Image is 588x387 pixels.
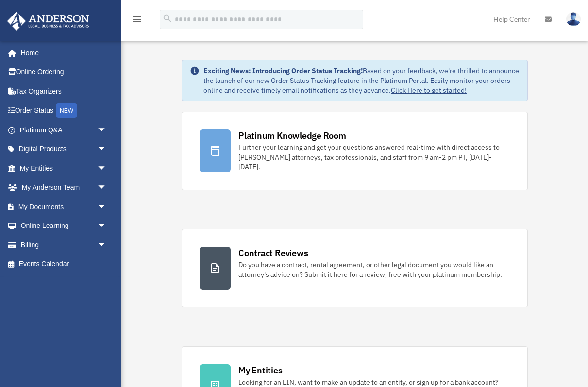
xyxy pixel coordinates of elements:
div: Further your learning and get your questions answered real-time with direct access to [PERSON_NAM... [238,143,510,172]
a: Events Calendar [7,255,121,274]
a: Online Learningarrow_drop_down [7,216,121,236]
a: Online Ordering [7,63,121,82]
div: Platinum Knowledge Room [238,129,346,142]
a: Contract Reviews Do you have a contract, rental agreement, or other legal document you would like... [182,229,528,307]
span: arrow_drop_down [97,159,117,178]
a: Platinum Knowledge Room Further your learning and get your questions answered real-time with dire... [182,112,528,190]
a: My Anderson Teamarrow_drop_down [7,178,121,197]
i: menu [131,14,143,25]
div: Based on your feedback, we're thrilled to announce the launch of our new Order Status Tracking fe... [203,66,520,95]
a: menu [131,17,143,25]
span: arrow_drop_down [97,235,117,255]
span: arrow_drop_down [97,120,117,140]
i: search [162,13,173,24]
span: arrow_drop_down [97,140,117,160]
img: Anderson Advisors Platinum Portal [4,12,92,31]
a: Order StatusNEW [7,101,121,121]
a: My Entitiesarrow_drop_down [7,159,121,178]
a: Digital Productsarrow_drop_down [7,140,121,159]
span: arrow_drop_down [97,197,117,217]
a: Billingarrow_drop_down [7,235,121,255]
a: My Documentsarrow_drop_down [7,197,121,216]
div: Contract Reviews [238,247,308,259]
a: Click Here to get started! [391,86,467,95]
img: User Pic [566,12,581,26]
span: arrow_drop_down [97,216,117,236]
a: Platinum Q&Aarrow_drop_down [7,120,121,140]
div: Do you have a contract, rental agreement, or other legal document you would like an attorney's ad... [238,260,510,279]
a: Home [7,43,117,63]
a: Tax Organizers [7,81,121,101]
strong: Exciting News: Introducing Order Status Tracking! [203,66,363,75]
span: arrow_drop_down [97,178,117,198]
div: NEW [56,103,77,118]
div: My Entities [238,364,282,376]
